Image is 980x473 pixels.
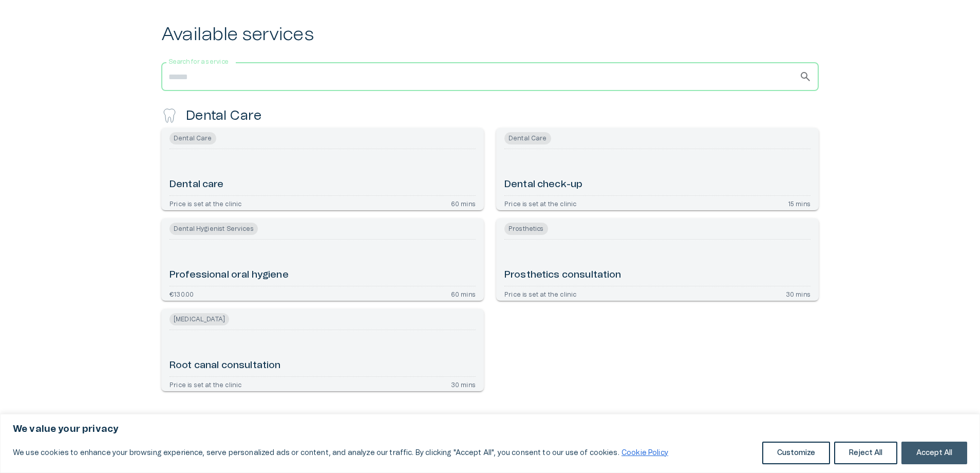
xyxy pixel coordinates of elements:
span: search [799,70,812,83]
h4: Dental Care [186,107,261,124]
h6: Dental check-up [504,178,582,192]
a: Cookie Policy [621,449,669,457]
span: Dental Care [504,132,551,144]
p: Price is set at the clinic [169,200,241,206]
p: 60 mins [451,290,476,297]
button: Accept All [901,442,967,464]
h6: Root canal consultation [169,359,280,373]
p: Price is set at the clinic [169,381,241,387]
h6: Prosthetics consultation [504,268,621,282]
p: We value your privacy [13,423,967,435]
h2: Available services [161,24,819,46]
span: Dental Care [169,132,216,144]
h6: Professional oral hygiene [169,268,289,282]
label: Search for a service [168,58,229,66]
p: 15 mins [788,200,811,206]
span: Prosthetics [504,223,548,235]
span: Dental Hygienist Services [169,223,258,235]
span: [MEDICAL_DATA] [169,313,229,325]
a: Navigate to Root canal consultation [161,309,484,391]
a: Navigate to Dental care [161,128,484,210]
p: €130.00 [169,290,194,297]
button: Customize [762,442,830,464]
p: 60 mins [451,200,476,206]
a: Navigate to Dental check-up [496,128,819,210]
p: We use cookies to enhance your browsing experience, serve personalized ads or content, and analyz... [13,447,669,459]
h6: Dental care [169,178,224,192]
p: 30 mins [786,290,811,297]
a: Navigate to Prosthetics consultation [496,219,819,301]
p: Price is set at the clinic [504,200,576,206]
p: 30 mins [451,381,476,387]
a: Navigate to Professional oral hygiene [161,219,484,301]
button: Reject All [834,442,897,464]
p: Price is set at the clinic [504,290,576,297]
span: Help [52,8,68,16]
